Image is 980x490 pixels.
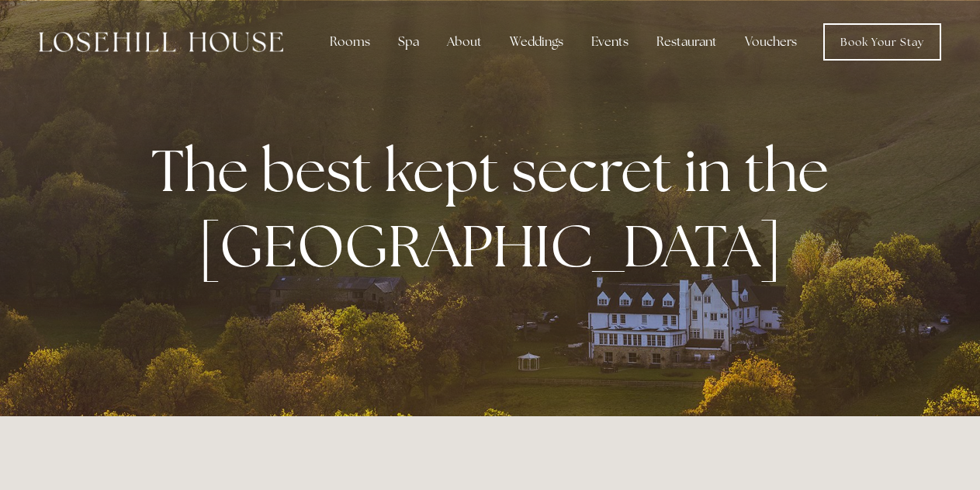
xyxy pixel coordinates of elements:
[579,26,641,57] div: Events
[823,23,941,61] a: Book Your Stay
[39,32,283,52] img: Losehill House
[644,26,729,57] div: Restaurant
[386,26,431,57] div: Spa
[497,26,576,57] div: Weddings
[317,26,383,57] div: Rooms
[435,26,494,57] div: About
[151,132,841,284] strong: The best kept secret in the [GEOGRAPHIC_DATA]
[732,26,809,57] a: Vouchers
